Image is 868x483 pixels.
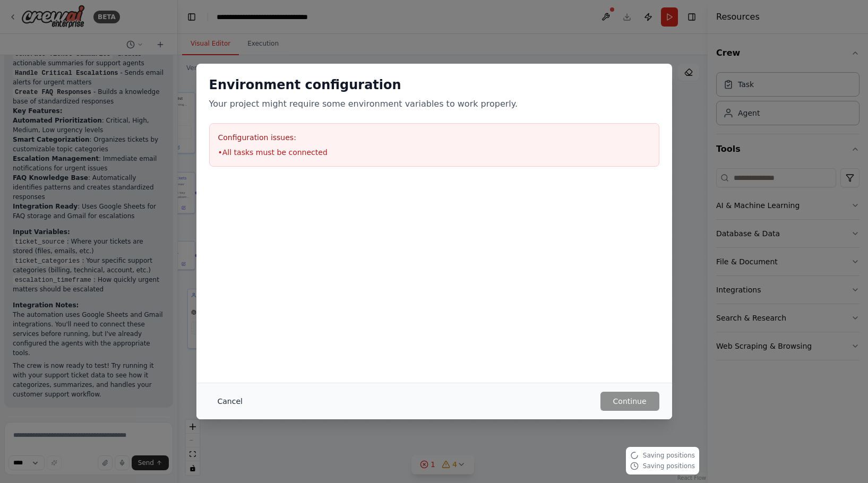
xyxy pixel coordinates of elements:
span: Saving positions [643,462,695,470]
h2: Environment configuration [209,76,659,93]
span: Saving positions [643,451,695,460]
button: Continue [600,392,659,411]
button: Cancel [209,392,251,411]
li: • All tasks must be connected [218,147,650,158]
p: Your project might require some environment variables to work properly. [209,98,659,110]
h3: Configuration issues: [218,132,650,143]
